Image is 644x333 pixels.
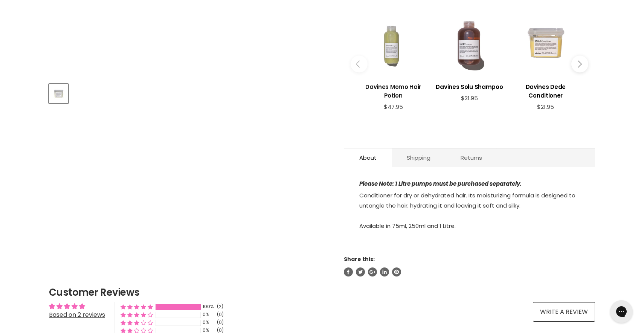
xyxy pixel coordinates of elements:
img: Davines Momo Conditioner [50,85,67,102]
span: $21.95 [537,103,554,111]
div: (2) [217,304,223,310]
div: 100% [203,304,215,310]
a: Write a review [533,302,595,322]
div: Average rating is 5.00 stars [49,302,105,311]
h3: Davines Dede Conditioner [511,82,580,100]
div: Product thumbnails [48,82,331,103]
p: Available in 75ml, 250ml and 1 Litre. [359,190,580,232]
a: Returns [446,148,497,167]
span: Share this: [344,255,375,263]
a: View product:Davines Solu Shampoo [435,77,504,95]
h3: Davines Momo Hair Potion [359,82,427,100]
iframe: Gorgias live chat messenger [606,298,636,325]
a: View product:Davines Dede Conditioner [511,77,580,104]
a: Shipping [392,148,446,167]
strong: Please Note: 1 Litre pumps must be purchased separately. [359,180,522,188]
a: Based on 2 reviews [49,310,105,319]
h3: Davines Solu Shampoo [435,82,504,91]
span: $47.95 [384,103,403,111]
a: View product:Davines Momo Hair Potion [359,77,427,104]
h2: Customer Reviews [49,286,595,299]
span: Conditioner for dry or dehydrated hair. Its moisturizing formula is designed to untangle the hair... [359,191,575,209]
span: $21.95 [461,94,478,102]
div: 100% (2) reviews with 5 star rating [121,304,153,310]
a: About [344,148,392,167]
button: Davines Momo Conditioner [49,84,68,103]
aside: Share this: [344,256,595,276]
